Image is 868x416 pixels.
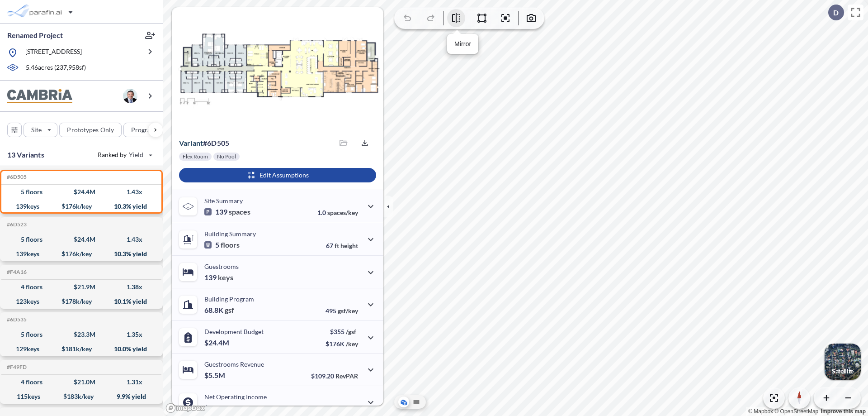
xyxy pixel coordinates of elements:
p: 13 Variants [7,149,44,160]
p: [STREET_ADDRESS] [25,47,82,58]
p: Flex Room [183,153,208,160]
p: Site [31,125,42,134]
img: BrandImage [7,89,72,103]
p: 67 [326,242,358,249]
p: Net Operating Income [204,393,267,401]
p: 1.0 [317,209,358,216]
p: Guestrooms Revenue [204,360,264,368]
p: Satellite [832,368,854,375]
a: Mapbox [748,408,773,415]
h5: Click to copy the code [5,364,27,370]
span: gsf/key [338,307,358,315]
p: Guestrooms [204,263,239,270]
p: D [833,9,839,17]
p: Program [131,125,156,134]
a: Improve this map [821,408,866,415]
p: Renamed Project [7,30,63,40]
p: $176K [325,340,358,348]
button: Edit Assumptions [179,168,376,182]
span: height [340,242,358,249]
a: Mapbox homepage [165,403,205,413]
p: $2.5M [204,403,226,412]
span: /gsf [346,328,356,335]
span: floors [221,240,240,249]
span: Yield [129,150,144,159]
p: 5.46 acres ( 237,958 sf) [26,63,86,73]
button: Program [123,123,172,137]
span: margin [338,405,358,412]
h5: Click to copy the code [5,221,27,228]
span: keys [218,273,233,282]
span: ft [335,242,339,249]
span: gsf [225,306,234,315]
a: OpenStreetMap [774,408,818,415]
span: RevPAR [335,372,358,380]
img: Switcher Image [825,344,861,380]
span: Variant [179,139,203,147]
p: $355 [325,328,358,335]
button: Site [24,123,57,137]
p: $5.5M [204,371,226,380]
p: $24.4M [204,338,231,347]
button: Ranked by Yield [90,148,158,162]
h5: Click to copy the code [5,316,27,323]
p: 45.0% [320,405,358,412]
p: No Pool [217,153,236,160]
p: Building Summary [204,230,256,238]
h5: Click to copy the code [5,174,27,180]
p: Mirror [454,39,471,49]
img: user logo [123,89,137,103]
button: Prototypes Only [59,123,122,137]
p: Edit Assumptions [259,171,309,180]
button: Site Plan [411,397,422,407]
p: 139 [204,273,233,282]
p: # 6d505 [179,139,229,148]
p: 5 [204,240,240,249]
span: spaces/key [327,209,358,216]
p: 139 [204,207,250,216]
p: Site Summary [204,197,243,205]
span: spaces [229,207,250,216]
button: Aerial View [398,397,409,407]
span: /key [346,340,358,348]
p: Prototypes Only [67,125,114,134]
button: Switcher ImageSatellite [825,344,861,380]
p: 68.8K [204,306,234,315]
p: Development Budget [204,328,264,335]
p: $109.20 [311,372,358,380]
p: Building Program [204,295,254,303]
h5: Click to copy the code [5,269,27,275]
p: 495 [325,307,358,315]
